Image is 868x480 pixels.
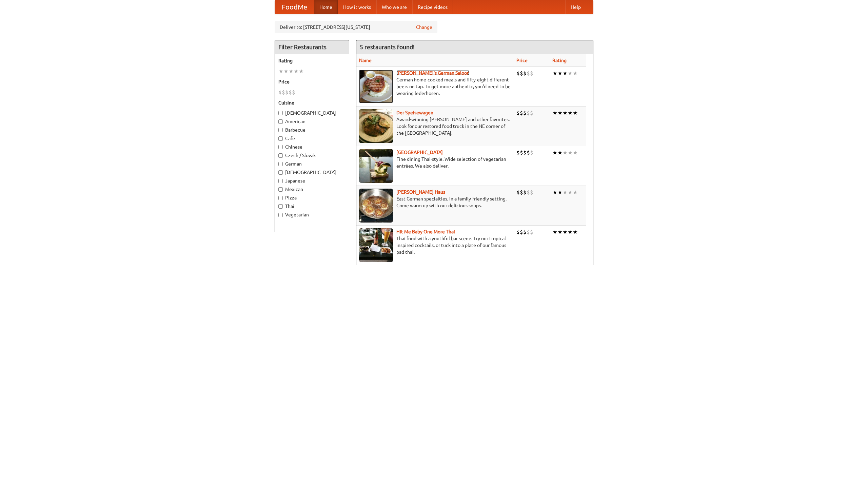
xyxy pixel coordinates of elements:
input: Barbecue [278,128,283,132]
a: Hit Me Baby One More Thai [396,229,455,234]
li: ★ [289,68,294,75]
li: $ [530,189,533,196]
li: $ [282,89,285,96]
li: $ [289,89,292,96]
li: ★ [557,109,563,117]
input: American [278,119,283,124]
li: $ [520,149,523,156]
input: Czech / Slovak [278,153,283,158]
li: $ [516,109,520,117]
li: $ [527,109,530,117]
img: esthers.jpg [359,70,393,103]
li: ★ [552,109,557,117]
li: $ [278,89,282,96]
li: ★ [294,68,299,75]
p: Award-winning [PERSON_NAME] and other favorites. Look for our restored food truck in the NE corne... [359,116,511,136]
label: Czech / Slovak [278,152,346,159]
a: How it works [338,0,376,14]
label: Barbecue [278,127,346,133]
label: [DEMOGRAPHIC_DATA] [278,110,346,116]
p: East German specialties, in a family-friendly setting. Come warm up with our delicious soups. [359,195,511,209]
li: ★ [563,228,568,236]
li: $ [527,149,530,156]
li: $ [292,89,295,96]
li: $ [516,189,520,196]
li: $ [516,228,520,236]
img: babythai.jpg [359,228,393,262]
li: $ [516,70,520,77]
li: $ [530,149,533,156]
input: Cafe [278,136,283,141]
li: ★ [573,109,578,117]
div: Deliver to: [STREET_ADDRESS][US_STATE] [275,21,437,33]
a: Price [516,58,528,63]
label: Cafe [278,135,346,142]
li: ★ [557,228,563,236]
li: ★ [573,189,578,196]
li: ★ [563,70,568,77]
li: ★ [563,189,568,196]
li: $ [523,149,527,156]
label: American [278,118,346,125]
li: ★ [568,109,573,117]
input: Thai [278,204,283,209]
li: $ [523,189,527,196]
li: $ [520,189,523,196]
li: $ [520,109,523,117]
a: Help [565,0,586,14]
p: Fine dining Thai-style. Wide selection of vegetarian entrées. We also deliver. [359,156,511,169]
ng-pluralize: 5 restaurants found! [360,44,415,50]
li: ★ [552,228,557,236]
li: ★ [573,228,578,236]
p: German home-cooked meals and fifty-eight different beers on tap. To get more authentic, you'd nee... [359,76,511,97]
li: $ [523,70,527,77]
li: ★ [563,149,568,156]
li: ★ [557,149,563,156]
a: [GEOGRAPHIC_DATA] [396,150,443,155]
li: ★ [283,68,289,75]
a: FoodMe [275,0,314,14]
li: $ [520,228,523,236]
li: ★ [573,70,578,77]
input: Pizza [278,196,283,200]
h5: Rating [278,57,346,64]
a: Rating [552,58,567,63]
input: Japanese [278,179,283,183]
li: $ [285,89,289,96]
label: German [278,160,346,167]
label: Chinese [278,143,346,150]
li: $ [530,228,533,236]
input: Mexican [278,187,283,192]
h4: Filter Restaurants [275,40,349,54]
li: $ [530,109,533,117]
li: ★ [557,189,563,196]
li: ★ [552,149,557,156]
a: [PERSON_NAME]'s German Saloon [396,70,470,76]
li: ★ [563,109,568,117]
input: [DEMOGRAPHIC_DATA] [278,111,283,115]
input: German [278,162,283,166]
a: [PERSON_NAME] Haus [396,189,445,195]
li: ★ [552,189,557,196]
input: Vegetarian [278,213,283,217]
a: Who we are [376,0,412,14]
h5: Cuisine [278,99,346,106]
li: ★ [568,189,573,196]
li: $ [530,70,533,77]
label: Mexican [278,186,346,193]
li: $ [523,228,527,236]
input: [DEMOGRAPHIC_DATA] [278,170,283,175]
img: kohlhaus.jpg [359,189,393,223]
li: $ [520,70,523,77]
label: Thai [278,203,346,210]
li: ★ [299,68,304,75]
li: ★ [557,70,563,77]
li: ★ [573,149,578,156]
img: satay.jpg [359,149,393,183]
label: Pizza [278,194,346,201]
input: Chinese [278,145,283,149]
